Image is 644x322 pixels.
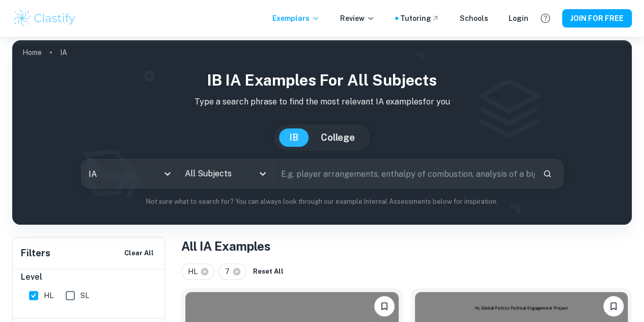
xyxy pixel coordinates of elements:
div: 7 [218,263,246,280]
p: Exemplars [272,13,320,24]
button: Reset All [250,264,286,279]
span: HL [188,266,202,277]
a: Schools [460,13,488,24]
p: IA [60,47,67,58]
button: Help and Feedback [537,10,554,27]
a: Tutoring [400,13,439,24]
h6: Level [21,271,157,283]
button: College [311,128,365,147]
h1: IB IA examples for all subjects [20,69,624,92]
button: Search [539,165,556,182]
input: E.g. player arrangements, enthalpy of combustion, analysis of a big city... [274,159,535,188]
div: IA [81,159,177,188]
h1: All IA Examples [181,237,632,255]
div: HL [181,263,214,280]
h6: Filters [21,246,50,260]
span: HL [44,290,53,301]
button: Clear All [122,246,156,261]
p: Not sure what to search for? You can always look through our example Internal Assessments below f... [20,197,624,207]
a: Home [22,45,42,60]
span: SL [80,290,89,301]
button: IB [279,128,309,147]
img: Clastify logo [12,8,77,29]
p: Type a search phrase to find the most relevant IA examples for you [20,96,624,108]
button: JOIN FOR FREE [562,9,632,28]
button: Open [256,167,270,181]
p: Review [340,13,375,24]
img: profile cover [12,40,632,225]
span: 7 [225,266,234,277]
button: Please log in to bookmark exemplars [374,296,395,316]
button: Please log in to bookmark exemplars [603,296,624,316]
a: Login [509,13,528,24]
